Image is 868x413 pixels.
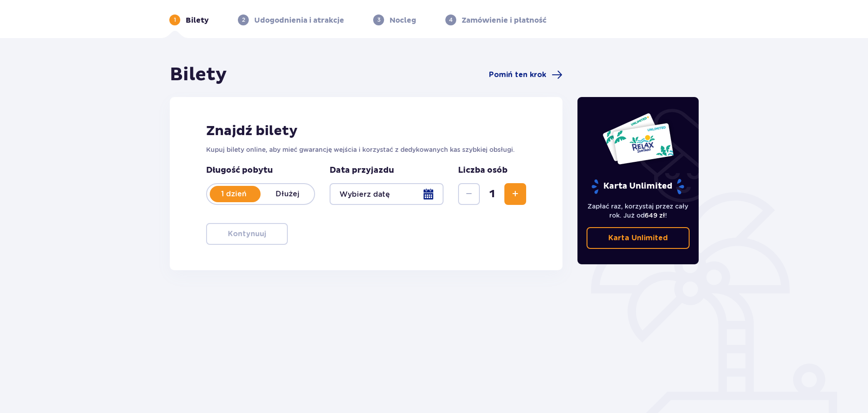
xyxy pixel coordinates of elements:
p: Bilety [186,15,209,25]
p: Liczba osób [458,165,508,176]
p: 1 dzień [207,189,261,199]
button: Kontynuuj [206,223,288,245]
span: 649 zł [645,212,665,219]
p: Data przyjazdu [330,165,394,176]
button: Zmniejsz [458,183,480,205]
p: 3 [377,16,380,24]
span: 1 [482,187,503,201]
div: 4Zamówienie i płatność [445,15,547,25]
p: Dłużej [261,189,314,199]
button: Zwiększ [504,183,526,205]
a: Pomiń ten krok [489,69,562,80]
p: 2 [242,16,245,24]
div: 1Bilety [169,15,209,25]
p: Kupuj bilety online, aby mieć gwarancję wejścia i korzystać z dedykowanych kas szybkiej obsługi. [206,145,526,154]
p: Kontynuuj [228,229,266,239]
p: 1 [174,16,176,24]
span: Pomiń ten krok [489,70,546,80]
div: 3Nocleg [373,15,416,25]
p: 4 [449,16,453,24]
h1: Bilety [170,63,227,86]
p: Karta Unlimited [608,233,668,243]
p: Udogodnienia i atrakcje [254,15,344,25]
p: Długość pobytu [206,165,315,176]
p: Nocleg [390,15,416,25]
img: Dwie karty całoroczne do Suntago z napisem 'UNLIMITED RELAX', na białym tle z tropikalnymi liśćmi... [602,112,674,165]
div: 2Udogodnienia i atrakcje [238,15,344,25]
p: Zamówienie i płatność [462,15,547,25]
p: Zapłać raz, korzystaj przez cały rok. Już od ! [587,202,690,220]
a: Karta Unlimited [587,227,690,249]
h2: Znajdź bilety [206,122,526,140]
p: Karta Unlimited [591,179,685,194]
